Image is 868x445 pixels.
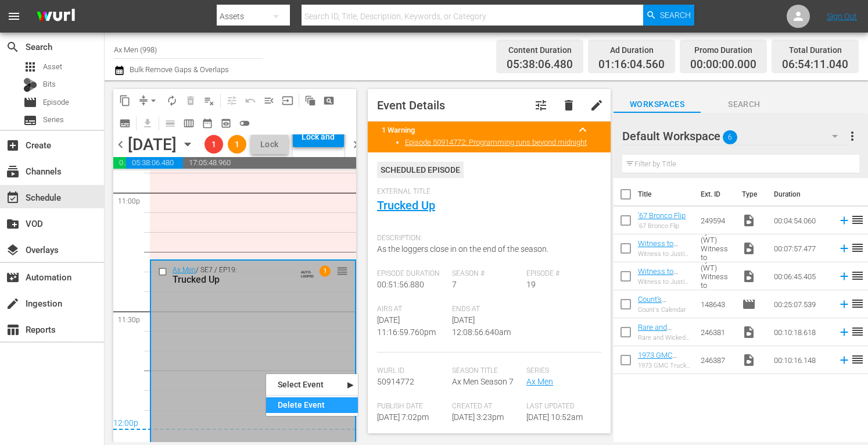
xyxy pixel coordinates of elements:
[220,118,232,129] span: preview_outlined
[526,280,536,289] span: 19
[336,265,348,276] button: reorder
[590,98,604,112] span: edit
[377,402,446,411] span: Publish Date
[690,42,756,58] div: Promo Duration
[701,97,788,112] span: Search
[266,377,358,393] div: Select Event
[299,126,338,147] div: Lock and Publish
[562,98,576,112] span: delete
[134,91,163,110] span: Remove Gaps & Overlaps
[735,178,767,211] th: Type
[452,280,457,289] span: 7
[6,323,20,337] span: Reports
[838,214,851,227] svg: Add to Schedule
[598,58,665,72] span: 01:16:04.560
[576,123,590,137] span: keyboard_arrow_up
[113,137,128,152] span: chevron_left
[28,3,84,30] img: ans4CAIJ8jUAAAAAAAAAAAAAAAAAAAAAAAAgQb4GAAAAAAAAAAAAAAAAAAAAAAAAJMjXAAAAAAAAAAAAAAAAAAAAAAAAgAT5G...
[769,262,833,290] td: 00:06:45.405
[181,91,200,110] span: Select an event to delete
[769,234,833,262] td: 00:07:57.477
[638,278,691,286] div: Witness to Justice by A&E (WT) Witness to Justice: [PERSON_NAME] 150
[266,397,358,413] div: Delete Event
[643,5,694,26] button: Search
[838,242,851,255] svg: Add to Schedule
[845,129,859,143] span: more_vert
[23,95,37,109] span: Episode
[452,305,521,314] span: Ends At
[694,178,735,211] th: Ext. ID
[163,91,181,110] span: Loop Content
[382,126,569,134] title: 1 Warning
[614,97,701,112] span: Workspaces
[638,222,686,230] div: '67 Bronco Flip
[742,213,756,227] span: Video
[183,118,195,129] span: calendar_view_week_outlined
[173,266,196,274] a: Ax Men
[377,305,446,314] span: Airs At
[377,377,414,386] span: 50914772
[202,118,213,129] span: date_range_outlined
[583,91,611,119] button: edit
[377,244,548,254] span: As the loggers close in on the end of the season.
[23,60,37,74] span: Asset
[6,270,20,284] span: Automation
[43,114,64,126] span: Series
[7,9,21,23] span: menu
[527,91,555,119] button: tune
[838,354,851,366] svg: Add to Schedule
[838,270,851,283] svg: Add to Schedule
[696,234,737,262] td: Witness to Justice by A&E (WT) Witness to Justice: [PERSON_NAME] 150
[769,346,833,374] td: 00:10:16.148
[377,269,446,279] span: Episode Duration
[6,138,20,152] span: Create
[126,157,183,169] span: 05:38:06.480
[851,269,865,283] span: reorder
[119,118,131,129] span: subtitles_outlined
[377,198,435,212] a: Trucked Up
[293,126,344,147] button: Lock and Publish
[217,114,235,133] span: View Backup
[134,112,157,134] span: Download as CSV
[349,137,363,152] span: chevron_right
[43,97,69,108] span: Episode
[638,334,691,341] div: Rare and Wicked 1962 [PERSON_NAME]
[851,297,865,311] span: reorder
[638,295,667,312] a: Count's Calendar
[377,280,424,289] span: 00:51:56.880
[377,366,446,376] span: Wurl Id
[767,178,837,211] th: Duration
[622,120,849,152] div: Default Workspace
[638,211,686,220] a: '67 Bronco Flip
[507,42,573,58] div: Content Duration
[128,65,229,74] span: Bulk Remove Gaps & Overlaps
[43,61,62,73] span: Asset
[782,42,848,58] div: Total Duration
[263,95,275,106] span: menu_open
[148,95,159,106] span: arrow_drop_down
[696,318,737,346] td: 246381
[555,91,583,119] button: delete
[183,157,356,169] span: 17:05:48.960
[526,269,596,279] span: Episode #
[638,250,691,258] div: Witness to Justice by A&E (WT) Witness to Justice: [PERSON_NAME] 150
[742,269,756,283] span: Video
[377,187,596,197] span: External Title
[507,58,573,72] span: 05:38:06.480
[742,241,756,255] span: Video
[377,315,436,337] span: [DATE] 11:16:59.760pm
[696,207,737,234] td: 249594
[526,377,553,386] a: Ax Men
[851,241,865,255] span: reorder
[769,318,833,346] td: 00:10:18.618
[113,418,356,430] div: 12:00p
[116,91,134,110] span: Copy Lineup
[173,274,295,285] div: Trucked Up
[598,42,665,58] div: Ad Duration
[742,297,756,311] span: Episode
[304,95,316,106] span: auto_awesome_motion_outlined
[696,346,737,374] td: 246387
[769,207,833,234] td: 00:04:54.060
[851,325,865,339] span: reorder
[128,135,177,154] div: [DATE]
